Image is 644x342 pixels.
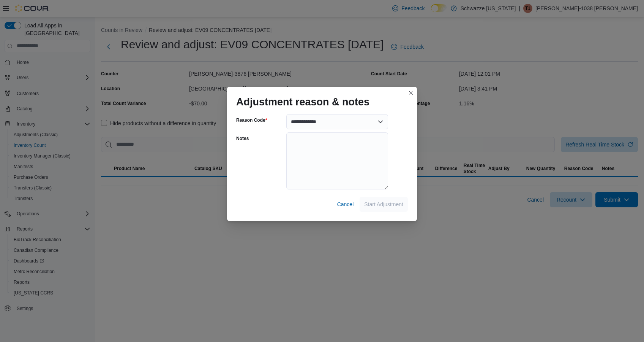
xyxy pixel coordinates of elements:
[364,200,403,208] span: Start Adjustment
[406,88,415,97] button: Closes this modal window
[236,135,249,142] label: Notes
[360,197,408,212] button: Start Adjustment
[334,197,357,212] button: Cancel
[337,200,354,208] span: Cancel
[236,96,369,108] h1: Adjustment reason & notes
[236,117,267,123] label: Reason Code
